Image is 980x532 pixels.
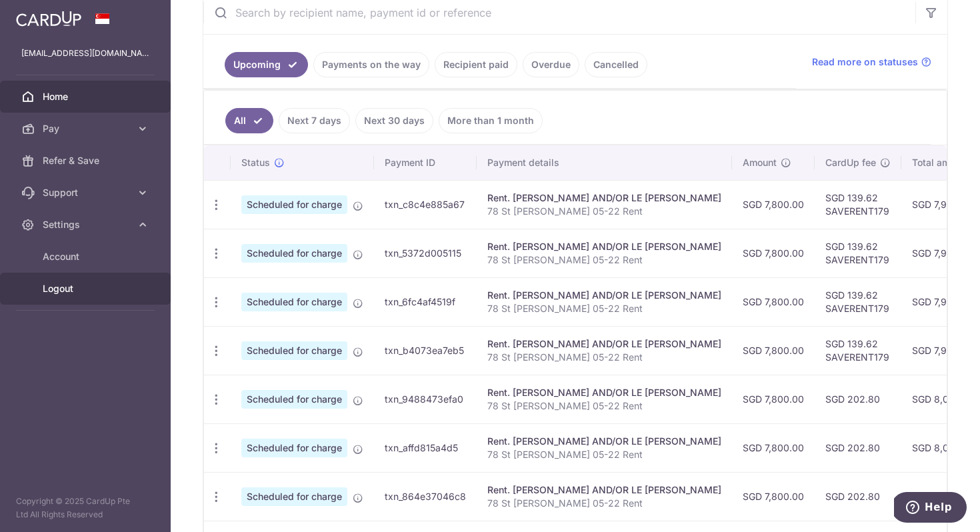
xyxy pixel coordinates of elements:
[241,195,347,214] span: Scheduled for charge
[487,386,721,399] div: Rent. [PERSON_NAME] AND/OR LE [PERSON_NAME]
[241,390,347,409] span: Scheduled for charge
[487,289,721,302] div: Rent. [PERSON_NAME] AND/OR LE [PERSON_NAME]
[439,108,543,133] a: More than 1 month
[279,108,350,133] a: Next 7 days
[815,229,901,277] td: SGD 139.62 SAVERENT179
[241,341,347,360] span: Scheduled for charge
[374,277,477,326] td: txn_6fc4af4519f
[812,55,931,69] a: Read more on statuses
[732,472,815,521] td: SGD 7,800.00
[241,244,347,263] span: Scheduled for charge
[815,326,901,375] td: SGD 139.62 SAVERENT179
[241,293,347,311] span: Scheduled for charge
[732,229,815,277] td: SGD 7,800.00
[313,52,429,77] a: Payments on the way
[732,326,815,375] td: SGD 7,800.00
[487,302,721,315] p: 78 St [PERSON_NAME] 05-22 Rent
[374,145,477,180] th: Payment ID
[732,180,815,229] td: SGD 7,800.00
[912,156,956,169] span: Total amt.
[487,483,721,497] div: Rent. [PERSON_NAME] AND/OR LE [PERSON_NAME]
[585,52,647,77] a: Cancelled
[374,472,477,521] td: txn_864e37046c8
[374,375,477,423] td: txn_9488473efa0
[487,191,721,205] div: Rent. [PERSON_NAME] AND/OR LE [PERSON_NAME]
[374,423,477,472] td: txn_affd815a4d5
[815,180,901,229] td: SGD 139.62 SAVERENT179
[225,108,273,133] a: All
[487,351,721,364] p: 78 St [PERSON_NAME] 05-22 Rent
[487,497,721,510] p: 78 St [PERSON_NAME] 05-22 Rent
[43,218,131,231] span: Settings
[43,154,131,167] span: Refer & Save
[812,55,918,69] span: Read more on statuses
[815,375,901,423] td: SGD 202.80
[477,145,732,180] th: Payment details
[815,277,901,326] td: SGD 139.62 SAVERENT179
[894,492,967,525] iframe: Opens a widget where you can find more information
[743,156,777,169] span: Amount
[43,122,131,135] span: Pay
[487,435,721,448] div: Rent. [PERSON_NAME] AND/OR LE [PERSON_NAME]
[16,11,81,27] img: CardUp
[241,439,347,457] span: Scheduled for charge
[732,423,815,472] td: SGD 7,800.00
[487,448,721,461] p: 78 St [PERSON_NAME] 05-22 Rent
[43,282,131,295] span: Logout
[43,250,131,263] span: Account
[355,108,433,133] a: Next 30 days
[225,52,308,77] a: Upcoming
[487,205,721,218] p: 78 St [PERSON_NAME] 05-22 Rent
[241,156,270,169] span: Status
[435,52,517,77] a: Recipient paid
[815,423,901,472] td: SGD 202.80
[487,337,721,351] div: Rent. [PERSON_NAME] AND/OR LE [PERSON_NAME]
[487,399,721,413] p: 78 St [PERSON_NAME] 05-22 Rent
[487,253,721,267] p: 78 St [PERSON_NAME] 05-22 Rent
[374,326,477,375] td: txn_b4073ea7eb5
[487,240,721,253] div: Rent. [PERSON_NAME] AND/OR LE [PERSON_NAME]
[815,472,901,521] td: SGD 202.80
[732,375,815,423] td: SGD 7,800.00
[374,229,477,277] td: txn_5372d005115
[21,47,149,60] p: [EMAIL_ADDRESS][DOMAIN_NAME]
[374,180,477,229] td: txn_c8c4e885a67
[43,186,131,199] span: Support
[732,277,815,326] td: SGD 7,800.00
[241,487,347,506] span: Scheduled for charge
[523,52,579,77] a: Overdue
[825,156,876,169] span: CardUp fee
[43,90,131,103] span: Home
